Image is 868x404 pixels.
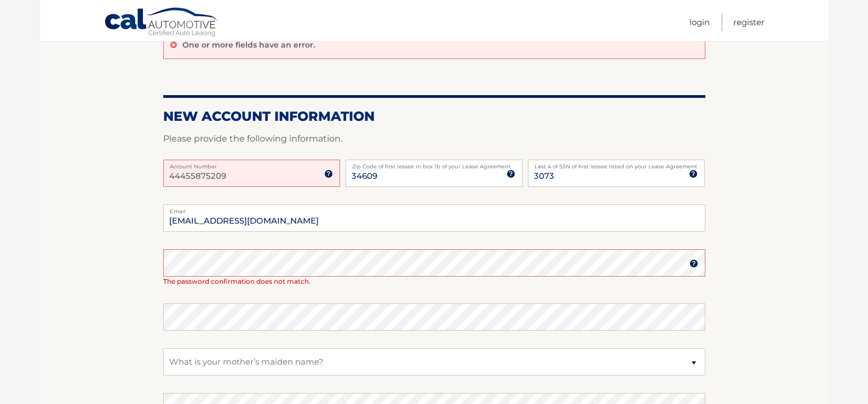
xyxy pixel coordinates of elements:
[163,204,705,213] label: Email
[163,108,705,125] h2: New Account Information
[689,13,710,31] a: Login
[324,169,333,178] img: tooltip.svg
[733,13,764,31] a: Register
[163,204,705,232] input: Email
[346,160,522,168] label: Zip Code of first lessee in box 1b of your Lease Agreement
[182,40,315,50] p: One or more fields have an error.
[528,160,705,168] label: Last 4 of SSN of first lessee listed on your Lease Agreement
[689,259,698,268] img: tooltip.svg
[346,160,522,187] input: Zip Code
[528,160,705,187] input: SSN or EIN (last 4 digits only)
[163,160,340,168] label: Account Number
[163,160,340,187] input: Account Number
[689,169,698,178] img: tooltip.svg
[507,169,515,178] img: tooltip.svg
[163,131,705,147] p: Please provide the following information.
[104,7,219,39] a: Cal Automotive
[163,277,311,285] span: The password confirmation does not match.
